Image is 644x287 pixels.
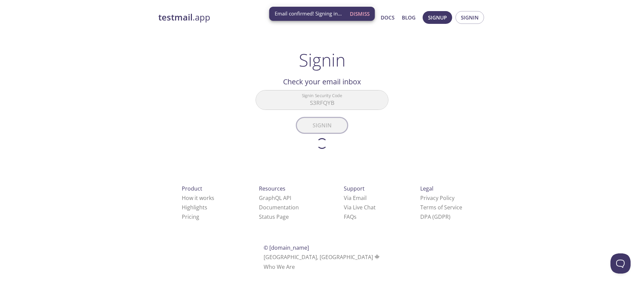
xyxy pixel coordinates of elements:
iframe: Help Scout Beacon - Open [610,253,631,274]
a: Blog [402,13,416,22]
a: Via Email [344,194,367,202]
h1: Signin [299,50,345,70]
span: [GEOGRAPHIC_DATA], [GEOGRAPHIC_DATA] [264,253,381,261]
span: Legal [420,185,433,192]
a: GraphQL API [259,194,291,202]
span: Signin [461,13,479,22]
button: Signup [423,11,452,24]
a: DPA (GDPR) [420,213,450,220]
span: Signup [428,13,447,22]
span: s [354,213,357,220]
a: Docs [381,13,394,22]
span: Product [182,185,202,192]
a: Documentation [259,204,299,211]
span: © [DOMAIN_NAME] [264,244,309,251]
span: Email confirmed! Signing in... [275,10,342,17]
a: Highlights [182,204,207,211]
a: testmail.app [158,12,316,23]
a: Terms of Service [420,204,462,211]
a: Pricing [182,213,199,220]
a: How it works [182,194,214,202]
span: Support [344,185,365,192]
a: Who We Are [264,263,295,271]
h2: Check your email inbox [256,76,388,87]
a: Via Live Chat [344,204,376,211]
span: Dismiss [350,9,370,18]
a: Status Page [259,213,289,220]
a: FAQ [344,213,357,220]
span: Resources [259,185,285,192]
button: Signin [455,11,484,24]
button: Dismiss [347,7,372,20]
strong: testmail [158,11,193,23]
a: Privacy Policy [420,194,454,202]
